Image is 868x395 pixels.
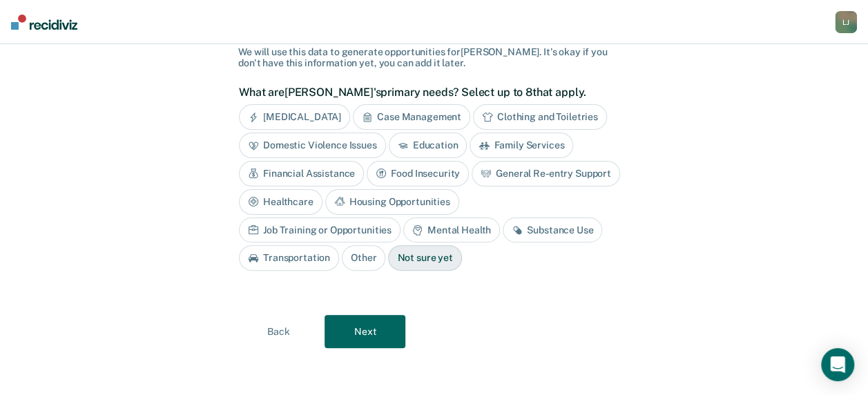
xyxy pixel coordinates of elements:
[239,104,350,130] div: [MEDICAL_DATA]
[239,133,386,158] div: Domestic Violence Issues
[835,11,857,33] button: LJ
[388,245,461,271] div: Not sure yet
[238,315,319,348] button: Back
[503,218,602,243] div: Substance Use
[353,104,470,130] div: Case Management
[239,86,622,99] label: What are [PERSON_NAME]'s primary needs? Select up to 8 that apply.
[239,189,322,215] div: Healthcare
[821,348,854,381] div: Open Intercom Messenger
[470,133,573,158] div: Family Services
[342,245,385,271] div: Other
[325,189,459,215] div: Housing Opportunities
[11,15,77,30] img: Recidiviz
[239,218,401,243] div: Job Training or Opportunities
[239,245,339,271] div: Transportation
[835,11,857,33] div: L J
[389,133,467,158] div: Education
[403,218,500,243] div: Mental Health
[238,46,630,70] div: We will use this data to generate opportunities for [PERSON_NAME] . It's okay if you don't have t...
[472,161,620,186] div: General Re-entry Support
[473,104,607,130] div: Clothing and Toiletries
[367,161,469,186] div: Food Insecurity
[325,315,405,348] button: Next
[239,161,364,186] div: Financial Assistance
